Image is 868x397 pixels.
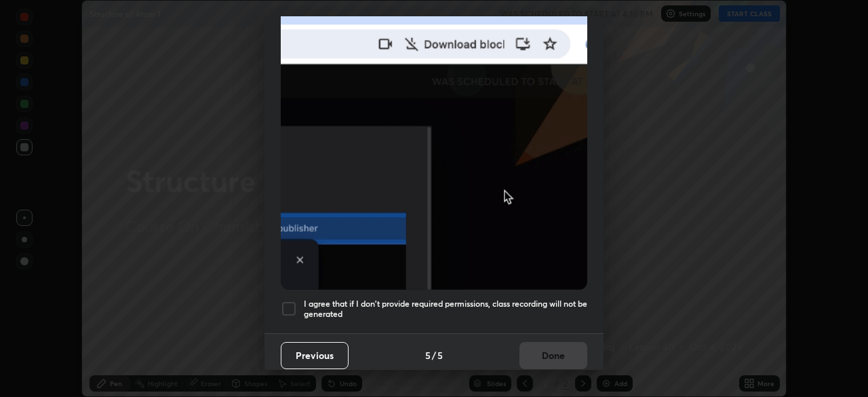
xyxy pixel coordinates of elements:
h5: I agree that if I don't provide required permissions, class recording will not be generated [304,299,587,320]
h4: 5 [437,348,443,362]
h4: 5 [425,348,431,362]
button: Previous [281,342,349,369]
h4: / [432,348,436,362]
